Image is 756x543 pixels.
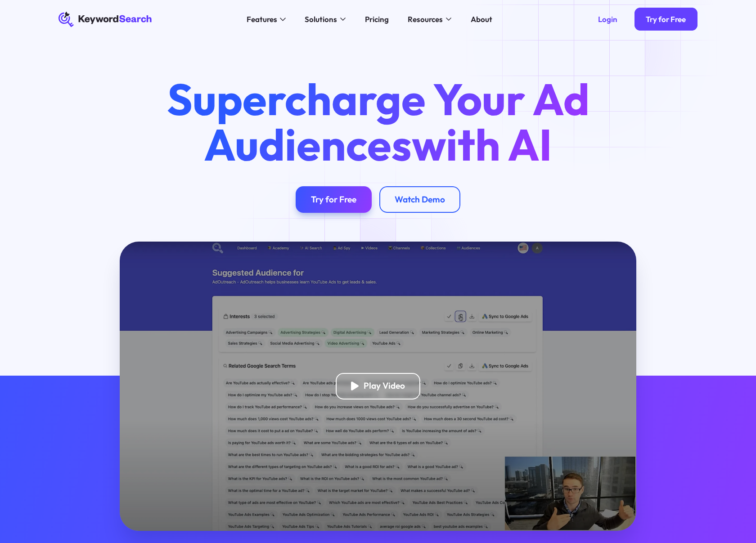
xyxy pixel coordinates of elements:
[311,194,356,205] div: Try for Free
[465,12,498,27] a: About
[586,8,629,31] a: Login
[296,186,372,213] a: Try for Free
[247,13,277,25] div: Features
[471,13,492,25] div: About
[148,76,607,167] h1: Supercharge Your Ad Audiences
[359,12,395,27] a: Pricing
[646,14,686,24] div: Try for Free
[365,13,389,25] div: Pricing
[412,117,552,172] span: with AI
[634,8,697,31] a: Try for Free
[305,13,337,25] div: Solutions
[364,381,405,391] div: Play Video
[120,242,636,531] a: open lightbox
[598,14,617,24] div: Login
[408,13,443,25] div: Resources
[395,194,445,205] div: Watch Demo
